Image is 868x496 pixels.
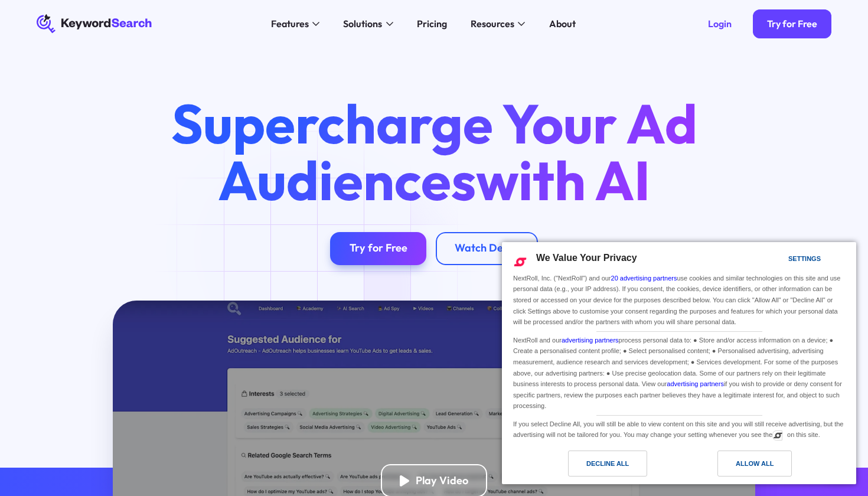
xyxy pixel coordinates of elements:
[708,18,732,30] div: Login
[511,332,847,413] div: NextRoll and our process personal data to: ● Store and/or access information on a device; ● Creat...
[350,242,407,255] div: Try for Free
[768,249,796,271] a: Settings
[471,17,514,31] div: Resources
[455,242,518,255] div: Watch Demo
[476,145,650,214] span: with AI
[788,252,821,265] div: Settings
[611,275,677,282] a: 20 advertising partners
[271,17,309,31] div: Features
[410,14,454,33] a: Pricing
[667,380,724,387] a: advertising partners
[343,17,382,31] div: Solutions
[416,474,468,488] div: Play Video
[509,451,679,482] a: Decline All
[511,272,847,329] div: NextRoll, Inc. ("NextRoll") and our use cookies and similar technologies on this site and use per...
[330,232,426,265] a: Try for Free
[549,17,576,31] div: About
[693,9,745,38] a: Login
[562,337,619,344] a: advertising partners
[767,18,817,30] div: Try for Free
[736,457,774,470] div: Allow All
[417,17,447,31] div: Pricing
[511,416,847,442] div: If you select Decline All, you will still be able to view content on this site and you will still...
[753,9,831,38] a: Try for Free
[586,457,629,470] div: Decline All
[536,253,637,263] span: We Value Your Privacy
[542,14,583,33] a: About
[679,451,849,482] a: Allow All
[148,95,720,208] h1: Supercharge Your Ad Audiences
